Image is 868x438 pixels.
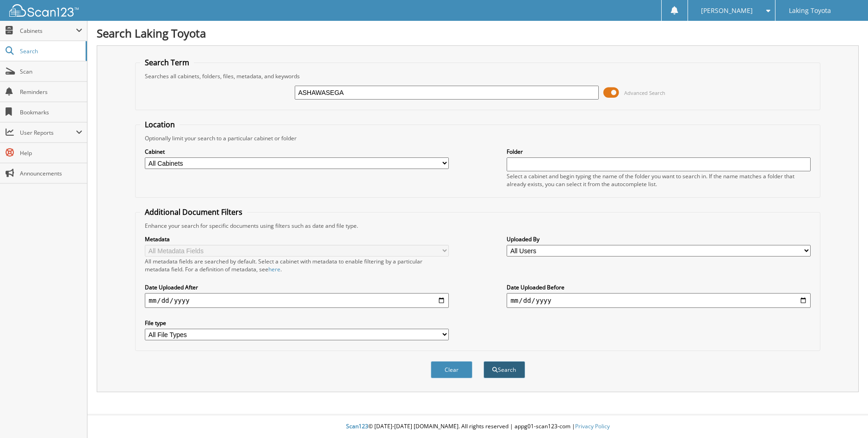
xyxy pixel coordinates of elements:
span: Announcements [20,169,82,177]
img: scan123-logo-white.svg [9,4,79,17]
label: Metadata [145,235,448,243]
span: Scan123 [346,422,368,430]
span: User Reports [20,129,76,137]
label: Cabinet [145,148,448,156]
legend: Search Term [140,57,194,68]
div: Select a cabinet and begin typing the name of the folder you want to search in. If the name match... [507,172,810,188]
div: Searches all cabinets, folders, files, metadata, and keywords [140,72,815,80]
span: Laking Toyota [789,8,831,13]
div: Enhance your search for specific documents using filters such as date and file type. [140,222,815,230]
label: Date Uploaded Before [507,283,810,291]
div: © [DATE]-[DATE] [DOMAIN_NAME]. All rights reserved | appg01-scan123-com | [87,415,868,438]
div: All metadata fields are searched by default. Select a cabinet with metadata to enable filtering b... [145,257,448,273]
h1: Search Laking Toyota [97,25,859,41]
span: Help [20,149,82,157]
legend: Additional Document Filters [140,207,247,217]
span: Cabinets [20,27,76,35]
input: end [507,293,810,308]
label: Date Uploaded After [145,283,448,291]
a: here [268,265,280,273]
span: Reminders [20,88,82,96]
span: Search [20,47,81,55]
span: Advanced Search [624,89,665,96]
label: Uploaded By [507,235,810,243]
legend: Location [140,119,180,130]
label: File type [145,319,448,327]
span: Scan [20,68,82,75]
input: start [145,293,448,308]
label: Folder [507,148,810,156]
div: Optionally limit your search to a particular cabinet or folder [140,134,815,142]
span: [PERSON_NAME] [701,8,753,13]
button: Search [484,361,525,378]
span: Bookmarks [20,108,82,116]
button: Clear [431,361,472,378]
iframe: Chat Widget [822,394,868,438]
a: Privacy Policy [575,422,610,430]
